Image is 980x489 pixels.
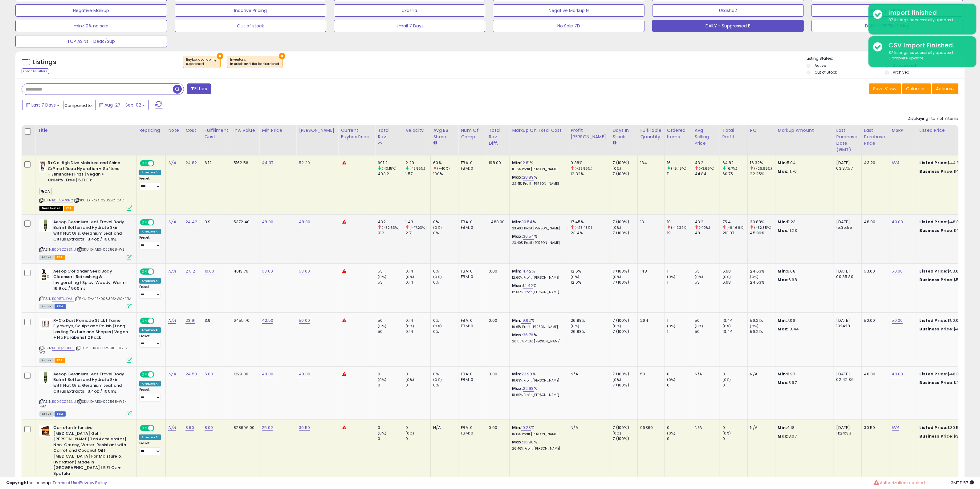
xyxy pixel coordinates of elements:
div: 0.14 [405,280,430,285]
div: Amazon AI [139,170,161,175]
a: 8.60 [185,425,194,431]
div: 43.2 [695,160,720,166]
a: 14.42 [521,268,532,274]
a: B009QZ9SNU [52,399,76,404]
div: 64.82 [722,160,747,166]
b: Listed Price: [920,160,948,166]
a: N/A [168,268,176,274]
small: (0%) [612,274,621,279]
a: N/A [892,425,899,431]
div: 0% [433,269,458,274]
div: Preset: [139,236,161,249]
div: % [512,175,563,186]
small: (-40%) [437,166,450,171]
small: (0%) [405,274,414,279]
div: 0% [433,280,458,285]
b: Business Price: [920,228,954,233]
button: Last 7 Days [22,100,63,110]
div: 16 [667,160,692,166]
button: DAILY - REVENUE 1day [811,20,963,32]
a: N/A [168,160,176,166]
a: 24.82 [185,160,197,166]
img: 41nTlHCBf3L._SL40_.jpg [39,269,52,281]
p: 23.40% Profit [PERSON_NAME] [512,226,563,231]
div: FBA: 0 [461,219,481,225]
div: 23.4% [571,230,610,236]
small: (-25.43%) [575,225,592,230]
div: 2.29 [405,160,430,166]
a: N/A [168,425,176,431]
p: 11.36% Profit [PERSON_NAME] [512,167,563,172]
img: 31PLfRT9FhL._SL40_.jpg [39,160,46,172]
div: 0.00 [489,269,505,274]
span: FBA [64,206,74,211]
div: 30.88% [750,219,775,225]
div: Current Buybox Price [341,127,372,140]
div: Num of Comp. [461,127,483,140]
div: 12.6% [571,269,610,274]
div: Total Rev. [378,127,400,140]
div: 432 [378,219,403,225]
div: 6.68 [722,269,747,274]
a: 30.54 [521,219,533,225]
small: Days In Stock. [612,140,616,146]
a: 25.92 [262,425,273,431]
small: (45.86%) [409,166,425,171]
a: Terms of Use [53,480,79,486]
div: 75.4 [722,219,747,225]
div: $53.00 [920,269,971,274]
img: 416hsp8eyIL._SL40_.jpg [39,425,52,437]
a: 53.00 [262,268,273,274]
b: Business Price: [920,277,954,283]
p: 11.70 [778,169,829,174]
div: -480.00 [489,219,505,225]
div: Note [168,127,180,134]
div: 213.37 [722,230,747,236]
a: Privacy Policy [80,480,107,486]
small: (-47.23%) [409,225,426,230]
div: 7 (100%) [612,219,637,225]
p: 23.40% Profit [PERSON_NAME] [512,241,563,245]
div: 7 (100%) [612,171,637,177]
a: 53.00 [299,268,310,274]
p: 6.68 [778,269,829,274]
img: 41GI7F+hHhL._SL40_.jpg [39,318,52,330]
div: Fulfillment Cost [205,127,228,140]
div: [DATE] 00:35:30 [836,269,857,280]
button: DAILY - Suppressed B [652,20,804,32]
a: 36.76 [523,332,534,338]
div: Avg Selling Price [695,127,717,147]
div: Preset: [139,285,161,299]
div: 7 (100%) [612,269,637,274]
div: 198.00 [489,160,505,166]
b: Min: [512,160,521,166]
div: 10 [667,219,692,225]
button: 90+ day sell thru [811,4,963,17]
u: Complete Update [889,55,923,61]
span: OFF [153,220,163,225]
div: Clear All Filters [22,68,49,74]
small: (-23.86%) [575,166,592,171]
a: 24.42 [185,219,197,225]
small: (0%) [612,225,621,230]
img: 413TX4+ADtL._SL40_.jpg [39,371,52,384]
div: Repricing [139,127,163,134]
div: FBM: 0 [461,166,481,171]
span: ON [140,161,148,166]
div: Min Price [262,127,294,134]
div: 7 (100%) [612,160,637,166]
a: N/A [168,317,176,324]
div: $48 [920,228,971,233]
button: × [279,53,285,59]
div: Fulfillable Quantity [640,127,661,140]
div: 53 [378,280,403,285]
b: Max: [512,174,523,180]
button: × [217,53,223,59]
div: ASIN: [39,219,132,259]
span: | SKU: D-AES-022568-WS [77,247,125,252]
div: Total Profit [722,127,745,140]
div: Displaying 1 to 7 of 7 items [908,116,958,122]
div: 17.45% [571,219,610,225]
div: 0% [433,230,458,236]
h5: Listings [33,58,56,67]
